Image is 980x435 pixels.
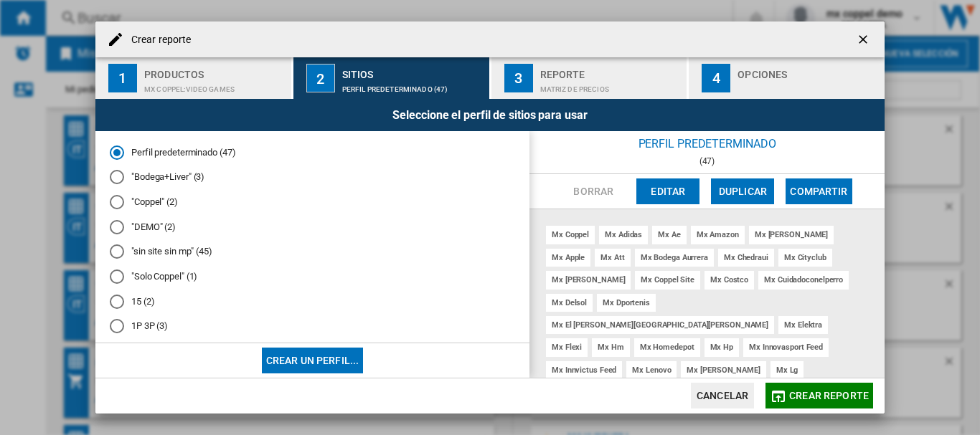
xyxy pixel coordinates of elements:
div: mx coppel [546,226,595,244]
div: mx flexi [546,338,588,356]
div: Sitios [342,63,484,78]
div: Reporte [540,63,682,78]
button: Compartir [786,178,852,204]
md-radio-button: "sin site sin mp" (45) [110,245,515,259]
div: mx hp [705,338,740,356]
div: mx ae [652,226,687,244]
div: 1 [108,64,137,92]
div: MX COPPEL:Video games [144,78,286,93]
div: 4 [702,64,730,92]
div: mx delsol [546,294,593,312]
button: 2 Sitios Perfil predeterminado (47) [293,57,491,99]
div: Productos [144,63,286,78]
h4: Crear reporte [124,33,191,47]
md-radio-button: Perfil predeterminado (47) [110,145,515,159]
div: mx hm [592,338,630,356]
md-radio-button: "Bodega+Liver" (3) [110,171,515,184]
div: Perfil predeterminado (47) [342,78,484,93]
div: 3 [504,64,533,92]
div: 2 [306,64,335,92]
div: mx innovasport feed [743,338,829,356]
div: Opciones [738,63,879,78]
div: mx el [PERSON_NAME][GEOGRAPHIC_DATA][PERSON_NAME] [546,316,774,334]
md-radio-button: 15 (2) [110,295,515,308]
button: 1 Productos MX COPPEL:Video games [95,57,293,99]
button: Crear reporte [765,383,873,408]
div: mx chedraui [718,249,774,267]
button: 4 Opciones [689,57,885,99]
div: mx cuidadoconelperro [758,271,849,289]
div: mx bodega aurrera [635,249,714,267]
md-radio-button: "Solo Coppel" (1) [110,270,515,284]
div: mx lg [771,361,804,379]
div: mx [PERSON_NAME] [749,226,834,244]
div: Seleccione el perfil de sitios para usar [95,99,885,131]
button: Crear un perfil... [262,348,364,373]
div: mx att [595,249,630,267]
div: mx amazon [691,226,745,244]
div: mx dportenis [597,294,656,312]
div: mx [PERSON_NAME] [546,271,631,289]
button: Cancelar [691,383,754,408]
div: mx innvictus feed [546,361,622,379]
button: Duplicar [711,178,774,204]
div: mx [PERSON_NAME] [681,361,765,379]
button: Borrar [562,178,625,204]
div: mx costco [705,271,754,289]
div: mx cityclub [778,249,832,267]
div: mx lenovo [626,361,677,379]
button: Editar [636,178,699,204]
ng-md-icon: getI18NText('BUTTONS.CLOSE_DIALOG') [856,32,873,49]
div: mx homedepot [634,338,700,356]
div: (47) [529,156,885,166]
div: Perfil predeterminado [529,131,885,156]
div: mx coppel site [635,271,700,289]
button: 3 Reporte Matriz de precios [491,57,689,99]
div: mx apple [546,249,590,267]
md-radio-button: "DEMO" (2) [110,220,515,234]
button: getI18NText('BUTTONS.CLOSE_DIALOG') [850,25,879,54]
div: Matriz de precios [540,78,682,93]
md-radio-button: 1P 3P (3) [110,320,515,333]
div: mx adidas [599,226,648,244]
div: mx elektra [778,316,828,334]
md-radio-button: "Coppel" (2) [110,196,515,209]
span: Crear reporte [789,390,869,401]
